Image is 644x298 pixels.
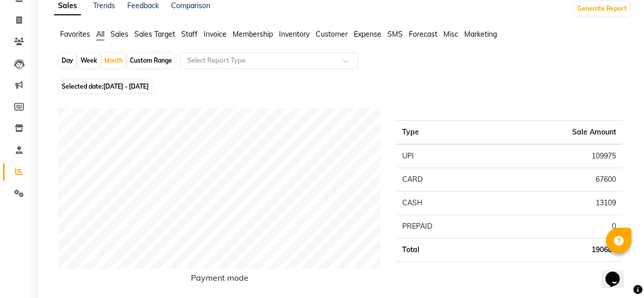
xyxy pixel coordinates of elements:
span: Customer [316,30,348,39]
span: SMS [387,30,403,39]
a: Feedback [127,1,159,10]
h6: Payment mode [58,273,381,287]
span: Sales Target [134,30,175,39]
span: Marketing [464,30,497,39]
span: [DATE] - [DATE] [103,83,149,90]
span: Forecast [409,30,437,39]
td: PREPAID [396,215,493,238]
td: UPI [396,144,493,168]
span: Membership [233,30,273,39]
td: 67600 [493,168,622,192]
td: 0 [493,215,622,238]
td: 190684 [493,238,622,262]
a: Trends [93,1,115,10]
span: Expense [354,30,381,39]
span: Favorites [60,30,90,39]
div: Day [59,53,76,68]
th: Type [396,121,493,145]
td: CARD [396,168,493,192]
span: Invoice [204,30,227,39]
span: Sales [110,30,128,39]
td: Total [396,238,493,262]
div: Week [78,53,100,68]
a: Comparison [171,1,210,10]
iframe: chat widget [601,257,634,288]
td: CASH [396,192,493,215]
span: Staff [181,30,198,39]
div: Month [102,53,125,68]
span: Selected date: [59,80,151,93]
span: All [96,30,104,39]
th: Sale Amount [493,121,622,145]
span: Inventory [279,30,310,39]
td: 109975 [493,144,622,168]
td: 13109 [493,192,622,215]
div: Custom Range [127,53,175,68]
button: Generate Report [575,2,629,16]
span: Misc [443,30,458,39]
